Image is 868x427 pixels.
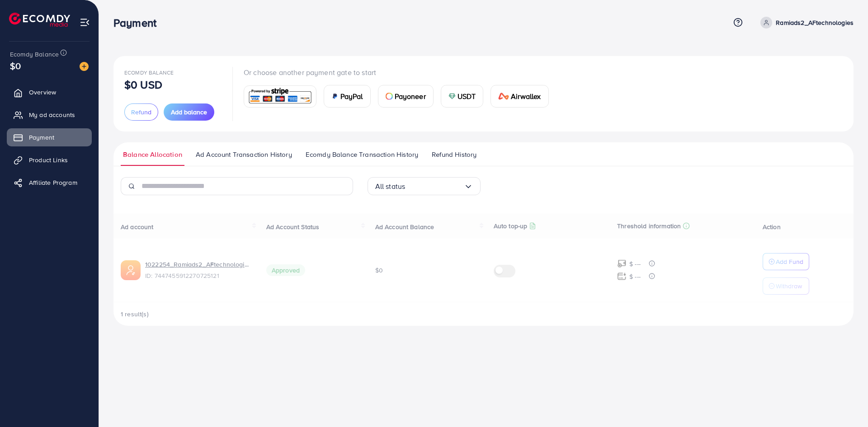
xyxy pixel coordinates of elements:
span: Airwallex [511,91,541,102]
button: Refund [124,103,158,121]
a: Ramiads2_AFtechnologies [757,17,854,28]
img: card [448,93,456,100]
iframe: Chat [830,386,861,420]
a: cardPayPal [324,85,371,108]
a: Affiliate Program [7,174,92,192]
span: Ecomdy Balance [124,69,174,76]
img: image [80,62,89,71]
span: Ecomdy Balance Transaction History [306,150,418,160]
img: logo [9,13,70,27]
span: Refund History [432,150,476,160]
span: Affiliate Program [29,178,77,187]
a: cardPayoneer [378,85,434,108]
input: Search for option [405,179,463,193]
span: Ecomdy Balance [10,50,59,59]
a: cardUSDT [441,85,484,108]
p: Ramiads2_AFtechnologies [776,17,854,28]
span: PayPal [340,91,363,102]
img: card [498,93,509,100]
img: card [247,87,313,106]
span: Balance Allocation [123,150,182,160]
p: Or choose another payment gate to start [244,67,556,78]
a: Product Links [7,151,92,169]
a: card [244,85,316,108]
img: card [331,93,339,100]
span: $0 [10,59,21,72]
a: My ad accounts [7,106,92,124]
div: Search for option [368,177,481,195]
span: My ad accounts [29,110,75,119]
a: Overview [7,83,92,101]
button: Add balance [164,103,214,121]
span: USDT [458,91,476,102]
a: Payment [7,128,92,146]
span: Ad Account Transaction History [196,150,292,160]
h3: Payment [113,16,164,29]
span: Product Links [29,155,68,164]
span: Refund [131,108,151,117]
span: Payment [29,133,54,142]
span: All status [375,179,406,193]
span: Add balance [171,108,207,117]
img: menu [80,17,90,28]
img: card [386,93,393,100]
span: Overview [29,88,56,97]
span: Payoneer [395,91,426,102]
p: $0 USD [124,79,162,90]
a: cardAirwallex [491,85,548,108]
